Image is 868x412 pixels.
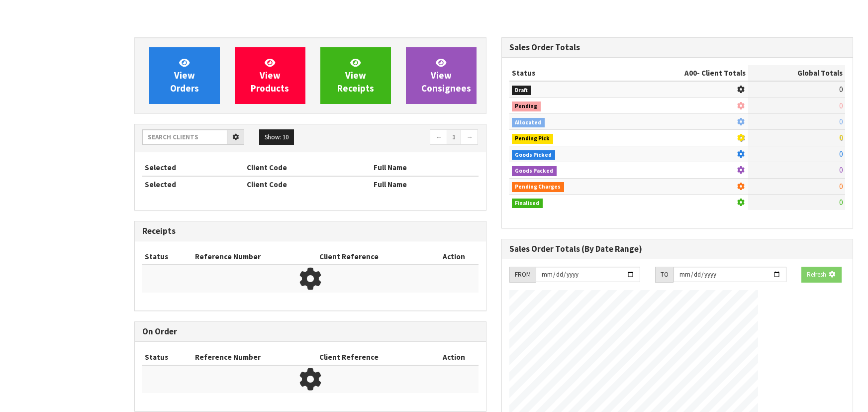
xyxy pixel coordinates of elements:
div: FROM [509,267,536,283]
th: Status [142,349,193,365]
button: Show: 10 [259,129,294,145]
span: 0 [839,182,843,191]
th: - Client Totals [620,65,748,81]
th: Global Totals [748,65,845,81]
th: Client Reference [317,349,430,365]
th: Selected [142,176,244,192]
h3: Receipts [142,226,479,236]
span: 0 [839,117,843,126]
th: Full Name [371,160,479,176]
span: View Orders [170,57,199,94]
th: Status [142,249,193,265]
span: 0 [839,198,843,207]
a: ViewOrders [149,47,220,104]
span: 0 [839,101,843,110]
th: Status [509,65,620,81]
input: Search clients [142,129,227,145]
span: Pending [512,102,541,111]
span: Allocated [512,118,545,128]
th: Client Code [244,176,371,192]
span: 0 [839,133,843,142]
div: TO [655,267,674,283]
span: 0 [839,165,843,175]
a: → [461,129,478,145]
span: View Receipts [337,57,374,94]
a: 1 [447,129,461,145]
button: Refresh [801,267,841,283]
th: Selected [142,160,244,176]
a: ← [430,129,447,145]
span: Draft [512,86,532,96]
span: A00 [684,68,697,78]
span: View Products [251,57,289,94]
h3: Sales Order Totals (By Date Range) [509,244,846,254]
h3: Sales Order Totals [509,43,846,52]
span: Pending Pick [512,134,554,144]
a: ViewReceipts [320,47,391,104]
span: Goods Picked [512,150,556,160]
span: Goods Packed [512,166,557,176]
th: Full Name [371,176,479,192]
th: Action [430,249,478,265]
span: 0 [839,149,843,159]
span: View Consignees [421,57,471,94]
span: Pending Charges [512,182,565,192]
a: ViewConsignees [406,47,477,104]
th: Client Reference [317,249,430,265]
th: Reference Number [193,249,317,265]
th: Action [430,349,478,365]
a: ViewProducts [235,47,305,104]
th: Reference Number [193,349,317,365]
span: Finalised [512,199,543,208]
span: 0 [839,85,843,94]
h3: On Order [142,327,479,336]
th: Client Code [244,160,371,176]
nav: Page navigation [318,129,479,147]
